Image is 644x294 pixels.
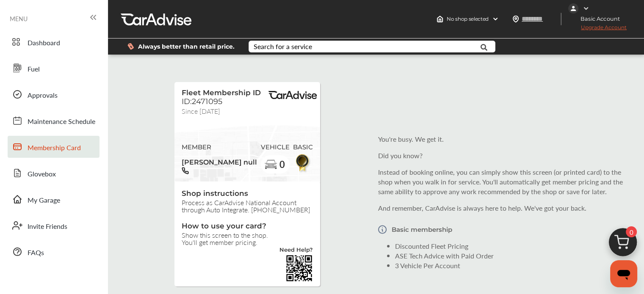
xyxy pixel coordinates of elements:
[568,24,627,35] span: Upgrade Account
[8,110,100,132] a: Maintenance Schedule
[28,247,44,258] span: FAQs
[293,153,312,173] img: BasicBadge.31956f0b.svg
[392,226,452,233] p: Basic membership
[583,5,589,12] img: WGsFRI8htEPBVLJbROoPRyZpYNWhNONpIPPETTm6eUC0GeLEiAAAAAElFTkSuQmCC
[378,203,631,213] p: And remember, CarAdvise is always here to help. We've got your back.
[182,167,189,174] img: phone-black.37208b07.svg
[127,43,134,50] img: dollor_label_vector.a70140d1.svg
[568,3,578,14] img: jVpblrzwTbfkPYzPPzSLxeg0AAAAASUVORK5CYII=
[8,162,100,184] a: Glovebox
[28,195,60,206] span: My Garage
[182,88,261,97] span: Fleet Membership ID
[138,44,235,49] span: Always better than retail price.
[28,221,67,232] span: Invite Friends
[254,43,312,50] div: Search for a service
[492,16,499,22] img: header-down-arrow.9dd2ce7d.svg
[378,134,631,144] p: You're busy. We get it.
[293,143,313,151] span: BASIC
[182,106,220,113] span: Since [DATE]
[603,224,643,265] img: cart_icon.3d0951e8.svg
[182,239,313,246] span: You'll get member pricing.
[8,188,100,210] a: My Garage
[28,38,60,49] span: Dashboard
[378,167,631,196] p: Instead of booking online, you can simply show this screen (or printed card) to the shop when you...
[8,57,100,79] a: Fuel
[569,14,626,23] span: Basic Account
[264,158,278,171] img: car-basic.192fe7b4.svg
[182,199,313,213] span: Process as CarAdvise National Account through Auto Integrate. [PHONE_NUMBER]
[28,64,40,75] span: Fuel
[610,260,637,287] iframe: Button to launch messaging window
[8,241,100,263] a: FAQs
[8,136,100,158] a: Membership Card
[395,241,631,251] li: Discounted Fleet Pricing
[512,16,519,22] img: location_vector.a44bc228.svg
[8,214,100,236] a: Invite Friends
[10,15,28,22] span: MENU
[8,83,100,105] a: Approvals
[447,16,489,22] span: No shop selected
[395,261,631,270] li: 3 Vehicle Per Account
[182,231,313,239] span: Show this screen to the shop.
[182,222,313,231] span: How to use your card?
[279,159,285,170] span: 0
[378,151,631,160] p: Did you know?
[267,91,318,99] img: BasicPremiumLogo.8d547ee0.svg
[378,220,387,239] img: Vector.a173687b.svg
[28,169,56,180] span: Glovebox
[261,143,290,151] span: VEHICLE
[182,97,222,106] span: ID:2471095
[626,226,637,237] span: 0
[182,154,257,167] span: [PERSON_NAME] null
[285,254,313,282] img: validBarcode.04db607d403785ac2641.png
[437,16,443,22] img: header-home-logo.8d720a4f.svg
[182,143,257,151] span: MEMBER
[182,189,313,199] span: Shop instructions
[395,251,631,261] li: ASE Tech Advice with Paid Order
[28,143,81,154] span: Membership Card
[8,31,100,53] a: Dashboard
[561,13,561,25] img: header-divider.bc55588e.svg
[28,90,58,101] span: Approvals
[28,116,95,127] span: Maintenance Schedule
[279,247,313,255] a: Need Help?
